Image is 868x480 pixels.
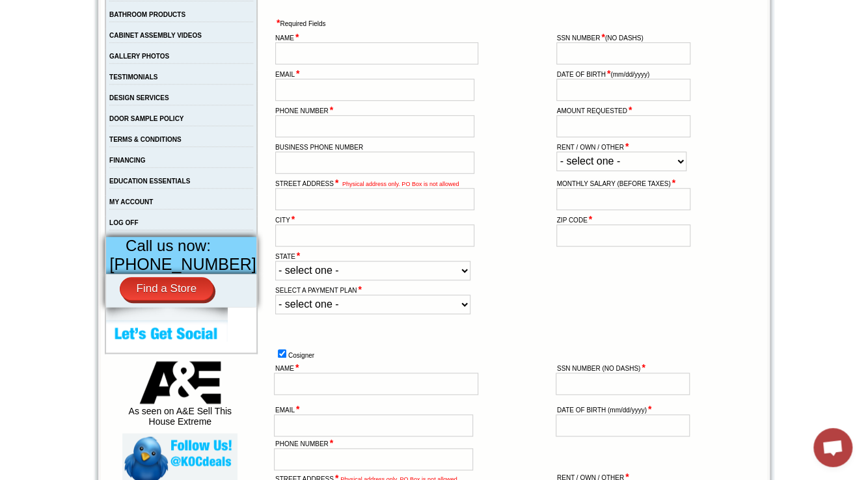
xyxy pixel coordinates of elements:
div: As seen on A&E Sell This House Extreme [122,361,237,433]
span: [PHONE_NUMBER] [110,255,256,273]
a: BATHROOM PRODUCTS [109,11,185,18]
a: FINANCING [109,157,146,164]
td: MONTHLY SALARY (BEFORE TAXES) [555,176,692,211]
span: Call us now: [126,237,211,254]
a: EDUCATION ESSENTIALS [109,178,190,185]
td: PHONE NUMBER [274,439,474,465]
td: SSN NUMBER (NO DASHS) [556,364,691,390]
td: Cosigner [274,346,752,361]
a: DESIGN SERVICES [109,94,169,101]
td: STREET ADDRESS [274,176,476,211]
td: NAME [274,364,478,404]
td: DATE OF BIRTH (mm/dd/yyyy) [556,405,691,431]
a: GALLERY PHOTOS [109,53,169,60]
a: DOOR SAMPLE POLICY [109,115,183,122]
td: EMAIL [274,405,474,431]
td: PHONE NUMBER [274,103,476,139]
td: SSN NUMBER (NO DASHS) [555,31,692,66]
td: ZIP CODE [555,213,692,248]
td: AMOUNT REQUESTED [555,103,692,139]
td: DATE OF BIRTH (mm/dd/yyyy) [555,67,692,102]
td: SELECT A PAYMENT PLAN [274,283,476,315]
a: TESTIMONIALS [109,73,157,81]
td: CITY [274,213,476,248]
td: BUSINESS PHONE NUMBER [274,140,476,175]
td: RENT / OWN / OTHER [555,140,692,175]
a: MY ACCOUNT [109,198,153,206]
td: Required Fields [274,16,752,29]
td: NAME [274,31,476,66]
label: Physical address only. PO Box is not allowed [342,181,459,187]
a: CABINET ASSEMBLY VIDEOS [109,32,202,39]
td: EMAIL [274,67,476,102]
a: TERMS & CONDITIONS [109,136,182,143]
a: Find a Store [120,277,214,300]
td: STATE [274,249,476,282]
a: Open chat [813,428,852,467]
a: LOG OFF [109,219,138,226]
